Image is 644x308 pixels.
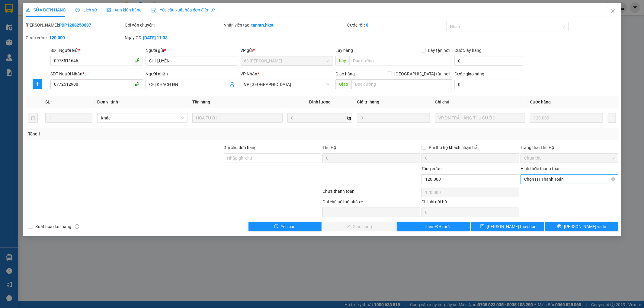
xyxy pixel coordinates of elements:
span: phone [135,58,139,63]
div: Ngày GD: [125,34,223,41]
span: Lấy tận nơi [426,47,452,54]
div: Chưa thanh toán [322,188,421,198]
b: 120.000 [49,35,65,40]
div: Cước rồi : [347,22,445,28]
button: checkGiao hàng [323,222,396,231]
b: 0 [366,23,368,27]
span: Thêm ĐH mới [424,223,450,230]
span: Giao [335,79,351,89]
span: Đơn vị tính [97,100,120,104]
span: Chọn HT Thanh Toán [524,175,615,184]
img: icon [151,8,156,13]
label: Hình thức thanh toán [521,166,561,171]
span: plus [33,81,42,86]
span: VP Đà Nẵng [244,80,330,89]
span: Cước hàng [530,100,551,104]
span: [GEOGRAPHIC_DATA] tận nơi [392,71,452,77]
span: Tổng cước [421,166,441,171]
button: delete [28,113,38,123]
span: Ảnh kiện hàng [107,8,142,12]
input: Cước giao hàng [454,80,523,89]
span: picture [107,8,111,12]
span: [PERSON_NAME] thay đổi [487,223,535,230]
button: Close [604,3,621,20]
span: SL [45,100,50,104]
button: save[PERSON_NAME] thay đổi [471,222,544,231]
span: Xuất hóa đơn hàng [33,223,74,230]
span: save [480,224,485,229]
button: plus [608,113,616,123]
span: Lấy [335,56,349,65]
b: tanntn.hkot [252,23,274,27]
span: exclamation-circle [274,224,278,229]
b: [DATE] 11:33 [143,35,168,40]
div: Ghi chú nội bộ nhà xe [322,198,420,208]
button: exclamation-circleYêu cầu [248,222,322,231]
div: Chi phí nội bộ [421,198,519,208]
div: VP gửi [241,47,333,54]
label: Cước lấy hàng [454,48,482,53]
b: PDP1208250037 [59,23,91,27]
span: edit [26,8,30,12]
div: Trạng thái Thu Hộ [521,144,618,151]
div: Tổng: 1 [28,131,248,137]
input: Dọc đường [351,79,452,89]
div: SĐT Người Nhận [50,71,143,77]
input: Ghi chú đơn hàng [224,153,322,163]
div: Chưa cước : [26,34,123,41]
label: Cước giao hàng [454,71,484,76]
span: VP Nhận [241,71,258,76]
span: close-circle [611,177,615,181]
div: [PERSON_NAME]: [26,22,123,28]
div: Gói vận chuyển: [125,22,223,28]
span: Yêu cầu [281,223,296,230]
span: Chưa thu [524,154,615,163]
div: Nhân viên tạo: [224,22,346,28]
div: Người gửi [146,47,238,54]
div: SĐT Người Gửi [50,47,143,54]
label: Ghi chú đơn hàng [224,145,257,150]
span: plus [417,224,421,229]
span: Khác [101,113,184,122]
input: VD: Bàn, Ghế [192,113,283,123]
button: printer[PERSON_NAME] và In [545,222,618,231]
input: 0 [357,113,430,123]
span: printer [557,224,562,229]
span: 63 Phan Đình Phùng [244,56,330,65]
span: [PERSON_NAME] và In [564,223,606,230]
span: Giá trị hàng [357,100,379,104]
span: Lịch sử [75,8,97,12]
button: plus [33,79,42,89]
span: user-add [230,82,235,87]
input: 0 [530,113,603,123]
span: clock-circle [75,8,80,12]
span: Lấy hàng [335,48,353,53]
span: info-circle [75,224,79,229]
th: Ghi chú [432,96,527,108]
input: Ghi Chú [435,113,525,123]
span: SỬA ĐƠN HÀNG [26,8,66,12]
span: Giao hàng [335,71,355,76]
span: phone [135,81,139,86]
span: Yêu cầu xuất hóa đơn điện tử [151,8,215,12]
span: Định lượng [309,100,331,104]
span: close [610,9,615,14]
span: Tên hàng [192,100,210,104]
input: Cước lấy hàng [454,56,523,66]
span: Phí thu hộ khách nhận trả [426,144,480,151]
div: Người nhận [146,71,238,77]
span: kg [346,113,352,123]
span: Thu Hộ [322,145,336,150]
button: plusThêm ĐH mới [397,222,470,231]
input: Dọc đường [349,56,452,65]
